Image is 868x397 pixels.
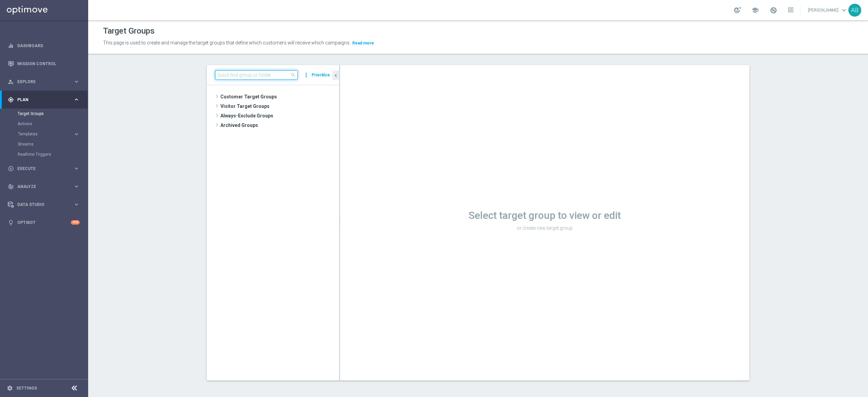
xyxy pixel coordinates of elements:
i: play_circle_outline [8,166,14,172]
span: Visitor Target Groups [220,101,339,111]
input: Quick find group or folder [215,70,298,80]
h1: Target Groups [103,26,155,36]
span: Analyze [17,185,73,189]
div: Streams [18,139,87,149]
span: Plan [17,98,73,102]
div: Templates [18,132,73,136]
span: Archived Groups [220,120,339,130]
p: or create new target group [340,225,749,231]
button: lightbulb Optibot +10 [7,220,80,225]
div: Execute [8,166,73,172]
div: Templates [18,129,87,139]
div: Actions [18,119,87,129]
i: lightbulb [8,220,14,226]
span: Execute [17,167,73,171]
a: Realtime Triggers [18,152,71,157]
a: Dashboard [17,37,80,55]
div: Plan [8,97,73,103]
button: gps_fixed Plan keyboard_arrow_right [7,97,80,102]
div: Realtime Triggers [18,149,87,159]
button: Data Studio keyboard_arrow_right [7,202,80,207]
button: Templates keyboard_arrow_right [18,131,80,137]
a: Optibot [17,213,71,231]
i: keyboard_arrow_right [73,201,80,208]
h1: Select target group to view or edit [340,209,749,222]
button: Prioritize [311,71,331,80]
button: play_circle_outline Execute keyboard_arrow_right [7,166,80,171]
span: Customer Target Groups [220,92,339,101]
button: chevron_left [332,71,339,80]
i: keyboard_arrow_right [73,131,80,137]
span: Templates [18,132,66,136]
i: keyboard_arrow_right [73,78,80,85]
span: Always-Exclude Groups [220,111,339,120]
span: This page is used to create and manage the target groups that define which customers will receive... [103,40,351,45]
div: +10 [71,220,80,225]
div: AB [848,4,861,17]
div: Mission Control [8,55,80,73]
span: keyboard_arrow_down [840,6,848,14]
button: person_search Explore keyboard_arrow_right [7,79,80,84]
i: keyboard_arrow_right [73,183,80,190]
i: keyboard_arrow_right [73,96,80,103]
a: Mission Control [17,55,80,73]
div: Data Studio [8,202,73,208]
i: equalizer [8,43,14,49]
a: Streams [18,141,71,147]
i: chevron_left [333,72,339,79]
span: search [291,72,296,78]
i: settings [7,385,13,391]
i: person_search [8,79,14,85]
div: Analyze [8,184,73,190]
div: Optibot [8,213,80,231]
i: keyboard_arrow_right [73,165,80,172]
button: Mission Control [7,61,80,67]
button: track_changes Analyze keyboard_arrow_right [7,184,80,189]
a: [PERSON_NAME]keyboard_arrow_down [807,5,848,15]
i: more_vert [303,70,310,80]
button: Read more [352,39,375,47]
div: Explore [8,79,73,85]
div: Dashboard [8,37,80,55]
a: Target Groups [18,111,71,116]
button: equalizer Dashboard [7,43,80,49]
i: track_changes [8,184,14,190]
a: Settings [16,386,37,390]
i: gps_fixed [8,97,14,103]
a: Actions [18,121,71,127]
div: Target Groups [18,109,87,119]
span: Explore [17,80,73,84]
span: Data Studio [17,203,73,207]
span: school [751,6,759,14]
